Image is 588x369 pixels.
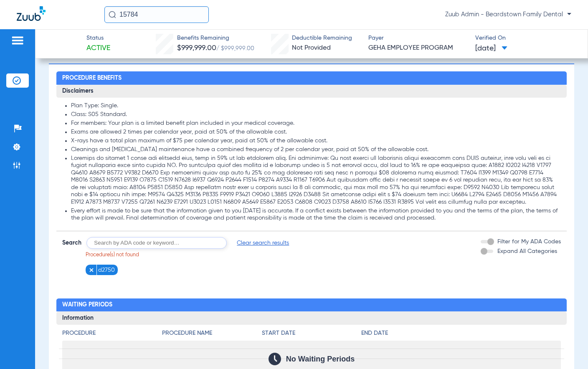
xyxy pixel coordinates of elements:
[445,10,571,19] span: Zuub Admin - Beardstown Family Dental
[71,207,561,222] li: Every effort is made to be sure that the information given to you [DATE] is accurate. If a confli...
[361,329,561,341] app-breakdown-title: End Date
[292,34,352,43] span: Deductible Remaining
[162,329,262,341] app-breakdown-title: Procedure Name
[475,34,575,43] span: Verified On
[86,43,110,53] span: Active
[62,329,162,341] app-breakdown-title: Procedure
[62,239,81,247] span: Search
[286,355,355,363] span: No Waiting Periods
[56,311,567,325] h3: Information
[98,266,115,274] span: d2750
[71,102,561,110] li: Plan Type: Single.
[368,34,468,43] span: Payer
[262,329,362,341] app-breakdown-title: Start Date
[216,45,254,51] span: / $999,999.00
[71,155,561,206] li: Loremips do sitamet 1 conse adi elitsedd eius, temp in 59% ut lab etdolorem aliq. Eni adminimve: ...
[71,137,561,145] li: X-rays have a total plan maximum of $75 per calendar year, paid at 50% of the allowable cost.
[109,11,116,18] img: Search Icon
[475,43,507,54] span: [DATE]
[86,237,227,249] input: Search by ADA code or keyword…
[56,71,567,85] h2: Procedure Benefits
[56,85,567,98] h3: Disclaimers
[71,111,561,119] li: Class: S05 Standard.
[496,238,561,246] label: Filter for My ADA Codes
[17,6,46,21] img: Zuub Logo
[86,252,289,259] p: Procedure(s) not found
[237,239,289,247] span: Clear search results
[11,35,24,45] img: hamburger-icon
[71,129,561,136] li: Exams are allowed 2 times per calendar year, paid at 50% of the allowable cost.
[71,120,561,127] li: For members: Your plan is a limited benefit plan included in your medical coverage.
[262,329,362,338] h4: Start Date
[62,329,162,338] h4: Procedure
[104,6,209,23] input: Search for patients
[56,298,567,312] h2: Waiting Periods
[177,34,254,43] span: Benefits Remaining
[71,146,561,154] li: Cleanings and [MEDICAL_DATA] maintenance have a combined frequency of 2 per calendar year, paid a...
[361,329,561,338] h4: End Date
[269,353,281,365] img: Calendar
[89,267,94,273] img: x.svg
[292,45,331,51] span: Not Provided
[497,248,557,254] span: Expand All Categories
[86,34,110,43] span: Status
[368,43,468,53] span: GEHA EMPLOYEE PROGRAM
[162,329,262,338] h4: Procedure Name
[177,44,216,52] span: $999,999.00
